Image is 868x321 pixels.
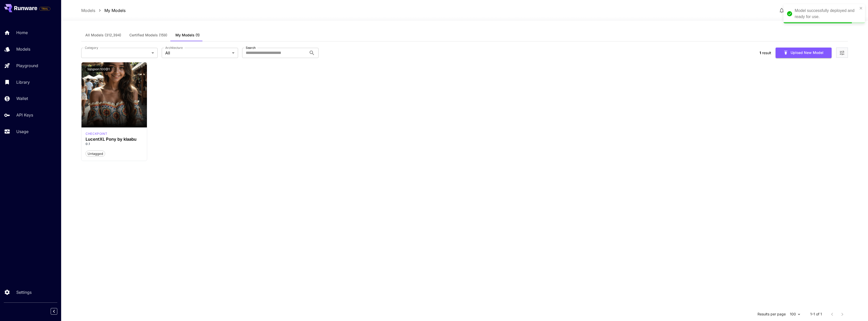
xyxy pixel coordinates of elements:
[86,132,107,136] div: Pony
[839,50,845,56] button: Open more filters
[51,308,57,315] button: Collapse sidebar
[810,312,822,317] p: 1–1 of 1
[757,312,786,317] p: Results per page
[16,46,30,52] p: Models
[86,137,143,142] h3: LucentXL Pony by klaabu
[795,8,858,20] div: Model successfully deployed and ready for use.
[129,33,167,37] span: Certified Models (159)
[81,7,95,13] a: Models
[762,51,771,55] span: result
[85,33,121,37] span: All Models (312,394)
[165,50,230,56] span: All
[859,6,863,10] button: close
[86,142,143,146] p: 0.1
[86,132,107,136] p: checkpoint
[39,7,50,11] span: TRIAL
[86,150,105,157] button: Untagged
[86,66,112,72] button: topgoon:100@1
[776,48,832,58] button: Upload New Model
[86,151,105,156] span: Untagged
[788,311,802,318] div: 100
[104,7,126,13] a: My Models
[246,46,256,50] label: Search
[16,63,38,69] p: Playground
[165,46,183,50] label: Architecture
[175,33,200,37] span: My Models (1)
[16,112,33,118] p: API Keys
[760,51,761,55] span: 1
[85,46,98,50] label: Category
[16,79,30,85] p: Library
[54,307,61,316] div: Collapse sidebar
[16,289,32,295] p: Settings
[39,6,50,12] span: Add your payment card to enable full platform functionality.
[16,95,28,101] p: Wallet
[81,7,126,13] nav: breadcrumb
[16,30,28,36] p: Home
[16,128,29,135] p: Usage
